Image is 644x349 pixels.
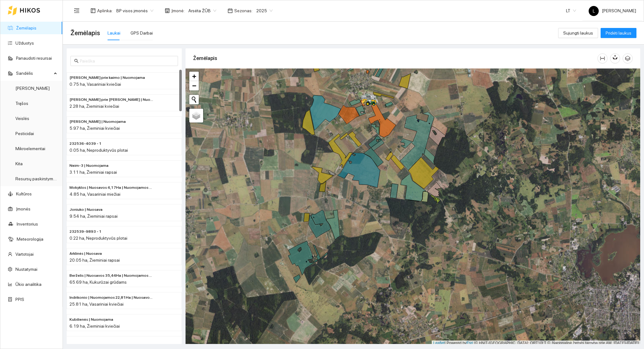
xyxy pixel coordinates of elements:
a: Įmonės [16,206,31,211]
span: LT [566,6,576,15]
span: + [192,72,196,80]
a: PPIS [15,297,24,302]
a: Ūkio analitika [15,282,42,287]
a: Pridėti laukus [601,30,636,35]
span: Mokyklos | Nuosavos 4,17Ha | Nuomojamos 0,68Ha [69,185,154,191]
a: Nustatymai [15,267,37,272]
a: Resursų paskirstymas [15,176,58,181]
span: Ginaičių Valiaus | Nuomojama [69,119,126,125]
span: 5.97 ha, Žieminiai kviečiai [69,126,120,131]
span: 65.69 ha, Kukurūzai grūdams [69,280,127,285]
span: Žemėlapis [70,28,100,38]
a: Kultūros [16,191,32,196]
a: Esri [467,341,473,345]
a: [PERSON_NAME] [15,86,50,91]
span: Arsėta ŽŪB [188,6,216,15]
div: | Powered by © HNIT-[GEOGRAPHIC_DATA]; ORT10LT ©, Nacionalinė žemės tarnyba prie AM, [DATE]-[DATE] [432,341,640,346]
a: Zoom in [189,72,199,81]
span: L [593,6,595,16]
span: Indrikonio | Nuomojamos 22,81Ha | Nuosavos 3,00 Ha [69,295,154,301]
span: 2025 [256,6,273,15]
span: Arklinės | Nuosava [69,251,102,257]
span: 6.19 ha, Žieminiai kviečiai [69,324,120,329]
span: Neim-3 | Nuomojama [69,163,108,169]
span: Įmonė : [171,7,185,14]
span: Pridėti laukus [606,30,631,36]
a: Kita [15,161,23,166]
a: Mikroelementai [15,146,45,151]
a: Užduotys [15,41,34,46]
a: Layers [189,109,203,123]
span: − [192,82,196,90]
span: shop [165,8,170,13]
span: layout [91,8,96,13]
a: Panaudoti resursai [16,56,52,61]
span: Kubilienės | Nuomojama [69,317,113,323]
span: 2.28 ha, Žieminiai kviečiai [69,104,119,109]
span: Sujungti laukus [563,30,593,36]
a: Žemėlapis [16,25,36,30]
span: BP visos įmonės [116,6,153,15]
a: Veislės [15,116,29,121]
span: 0.22 ha, Neproduktyvūs plotai [69,236,127,241]
a: Leaflet [433,341,445,345]
span: Joniuko | Nuosava [69,207,103,213]
button: Initiate a new search [189,95,199,104]
span: Aplinka : [97,7,113,14]
a: Pesticidai [15,131,34,136]
span: 0.05 ha, Neproduktyvūs plotai [69,148,128,153]
span: [PERSON_NAME] [589,8,636,13]
a: Inventorius [17,221,38,226]
span: menu-fold [74,8,80,14]
span: 9.54 ha, Žieminiai rapsai [69,214,118,219]
span: Berželis | Nuosavos 35,44Ha | Nuomojamos 30,25Ha [69,273,154,279]
div: Žemėlapis [193,49,597,67]
span: column-width [598,56,607,61]
div: Laukai [108,30,120,36]
input: Paieška [80,57,174,64]
span: calendar [228,8,233,13]
span: Rolando prie Valės | Nuosava [69,97,154,103]
button: Sujungti laukus [558,28,598,38]
a: Sujungti laukus [558,30,598,35]
button: column-width [597,53,608,63]
span: 0.75 ha, Vasariniai kviečiai [69,82,121,87]
span: Sandėlis [16,67,52,79]
a: Meteorologija [17,237,43,242]
span: 232536-4039 - 1 [69,141,102,147]
span: 25.81 ha, Vasariniai kviečiai [69,302,124,307]
button: Pridėti laukus [601,28,636,38]
div: GPS Darbai [130,30,153,36]
span: 4.85 ha, Vasariniai miežiai [69,192,120,197]
span: Sezonas : [234,7,253,14]
span: 20.05 ha, Žieminiai rapsai [69,258,120,263]
span: search [74,59,79,63]
span: 232539-9893 - 1 [69,229,102,235]
a: Vartotojai [15,252,34,257]
button: menu-fold [70,4,83,17]
span: 3.11 ha, Žieminiai rapsai [69,170,117,175]
span: Rolando prie kaimo | Nuomojama [69,75,145,81]
span: | [474,341,475,345]
a: Trąšos [15,101,28,106]
a: Zoom out [189,81,199,90]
